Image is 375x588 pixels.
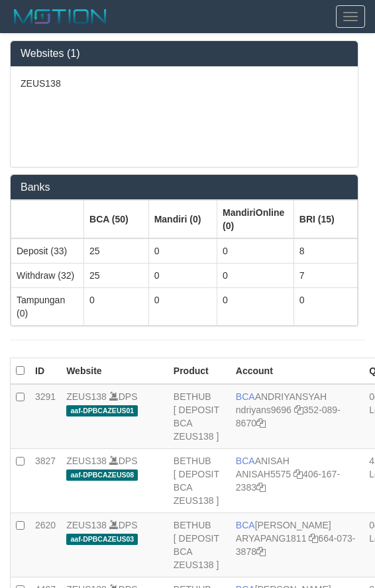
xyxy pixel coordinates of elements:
[66,534,138,545] span: aaf-DPBCAZEUS03
[168,384,231,449] td: BETHUB [ DEPOSIT BCA ZEUS138 ]
[66,456,107,466] a: ZEUS138
[236,456,255,466] span: BCA
[217,264,294,288] td: 0
[309,533,318,544] a: Copy ARYAPANG1811 to clipboard
[236,405,292,415] a: ndriyans9696
[10,7,111,26] img: MOTION_logo.png
[11,264,84,288] td: Withdraw (32)
[61,449,168,513] td: DPS
[66,520,107,530] a: ZEUS138
[231,384,364,449] td: ANDRIYANSYAH 352-089-8670
[231,358,364,385] th: Account
[84,264,149,288] td: 25
[30,384,61,449] td: 3291
[61,513,168,577] td: DPS
[294,469,303,479] a: Copy ANISAH5575 to clipboard
[168,449,231,513] td: BETHUB [ DEPOSIT BCA ZEUS138 ]
[236,520,255,530] span: BCA
[294,238,357,264] td: 8
[236,469,291,479] a: ANISAH5575
[66,405,138,416] span: aaf-DPBCAZEUS01
[168,513,231,577] td: BETHUB [ DEPOSIT BCA ZEUS138 ]
[148,288,217,326] td: 0
[84,288,149,326] td: 0
[66,469,138,481] span: aaf-DPBCAZEUS08
[236,533,307,544] a: ARYAPANG1811
[217,201,294,239] th: Group: activate to sort column ascending
[21,181,348,193] h3: Banks
[11,201,84,239] th: Group: activate to sort column ascending
[148,201,217,239] th: Group: activate to sort column ascending
[61,358,168,385] th: Website
[294,201,357,239] th: Group: activate to sort column ascending
[84,238,149,264] td: 25
[148,264,217,288] td: 0
[30,513,61,577] td: 2620
[11,288,84,326] td: Tampungan (0)
[30,449,61,513] td: 3827
[256,546,266,557] a: Copy 6640733878 to clipboard
[217,288,294,326] td: 0
[21,77,348,90] p: ZEUS138
[21,48,348,60] h3: Websites (1)
[168,358,231,385] th: Product
[61,384,168,449] td: DPS
[256,482,266,493] a: Copy 4061672383 to clipboard
[231,513,364,577] td: [PERSON_NAME] 664-073-3878
[294,288,357,326] td: 0
[30,358,61,385] th: ID
[66,391,107,402] a: ZEUS138
[148,238,217,264] td: 0
[231,449,364,513] td: ANISAH 406-167-2383
[256,418,266,428] a: Copy 3520898670 to clipboard
[294,405,303,415] a: Copy ndriyans9696 to clipboard
[11,238,84,264] td: Deposit (33)
[294,264,357,288] td: 7
[217,238,294,264] td: 0
[236,391,255,402] span: BCA
[84,201,149,239] th: Group: activate to sort column ascending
